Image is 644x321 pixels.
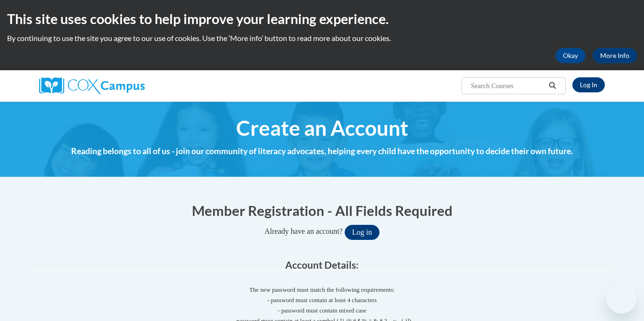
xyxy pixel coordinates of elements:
h4: Reading belongs to all of us - join our community of literacy advocates, helping every child have... [32,145,612,157]
span: Already have an account? [264,227,343,235]
span: The new password must match the following requirements: [249,286,395,293]
button: Okay [555,48,586,63]
h1: Member Registration - All Fields Required [32,201,612,220]
button: Log in [345,225,380,240]
span: Create an Account [236,115,408,140]
p: By continuing to use the site you agree to our use of cookies. Use the ‘More info’ button to read... [7,33,637,43]
button: Search [545,80,560,91]
input: Search Courses [470,80,545,91]
span: Account Details: [285,259,359,271]
a: Log In [572,77,605,92]
iframe: Button to launch messaging window [606,283,636,313]
img: Cox Campus [39,77,145,94]
a: More Info [593,48,637,63]
h2: This site uses cookies to help improve your learning experience. [7,9,637,28]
